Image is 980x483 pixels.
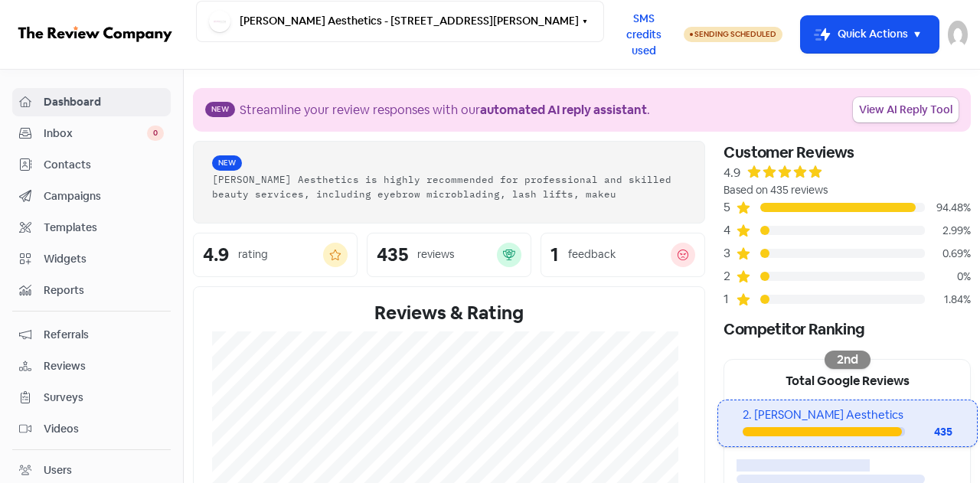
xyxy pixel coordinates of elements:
[12,182,171,210] a: Campaigns
[193,233,358,277] a: 4.9rating
[12,352,171,380] a: Reviews
[367,233,531,277] a: 435reviews
[44,282,164,299] span: Reports
[44,462,72,478] div: Users
[948,21,968,48] img: User
[541,233,705,277] a: 1feedback
[44,157,164,173] span: Contacts
[801,16,939,53] button: Quick Actions
[203,246,229,264] div: 4.9
[377,246,408,264] div: 435
[617,11,671,59] span: SMS credits used
[12,151,171,179] a: Contacts
[825,351,871,369] div: 2nd
[212,299,686,327] div: Reviews & Rating
[724,290,736,308] div: 1
[724,360,970,400] div: Total Google Reviews
[12,276,171,305] a: Reports
[44,390,164,406] span: Surveys
[724,141,971,164] div: Customer Reviews
[925,292,971,308] div: 1.84%
[44,251,164,267] span: Widgets
[44,126,147,142] span: Inbox
[12,245,171,273] a: Widgets
[724,198,736,217] div: 5
[12,321,171,349] a: Referrals
[196,1,604,42] button: [PERSON_NAME] Aesthetics - [STREET_ADDRESS][PERSON_NAME]
[604,25,684,41] a: SMS credits used
[925,246,971,262] div: 0.69%
[212,155,242,171] span: New
[853,97,959,122] a: View AI Reply Tool
[694,29,776,39] span: Sending Scheduled
[568,246,616,263] div: feedback
[724,182,971,198] div: Based on 435 reviews
[44,188,164,204] span: Campaigns
[724,164,740,182] div: 4.9
[212,172,686,201] div: [PERSON_NAME] Aesthetics is highly recommended for professional and skilled beauty services, incl...
[480,102,647,118] b: automated AI reply assistant
[684,25,782,44] a: Sending Scheduled
[417,246,454,263] div: reviews
[205,102,235,117] span: New
[44,94,164,110] span: Dashboard
[12,119,171,148] a: Inbox 0
[12,214,171,242] a: Templates
[550,246,559,264] div: 1
[44,358,164,374] span: Reviews
[44,327,164,343] span: Referrals
[147,126,164,141] span: 0
[724,318,971,341] div: Competitor Ranking
[44,421,164,437] span: Videos
[905,424,952,440] div: 435
[12,415,171,443] a: Videos
[743,406,952,424] div: 2. [PERSON_NAME] Aesthetics
[724,221,736,240] div: 4
[724,267,736,286] div: 2
[925,269,971,285] div: 0%
[12,383,171,412] a: Surveys
[238,246,268,263] div: rating
[44,220,164,236] span: Templates
[925,223,971,239] div: 2.99%
[724,244,736,263] div: 3
[240,101,650,119] div: Streamline your review responses with our .
[925,200,971,216] div: 94.48%
[12,88,171,116] a: Dashboard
